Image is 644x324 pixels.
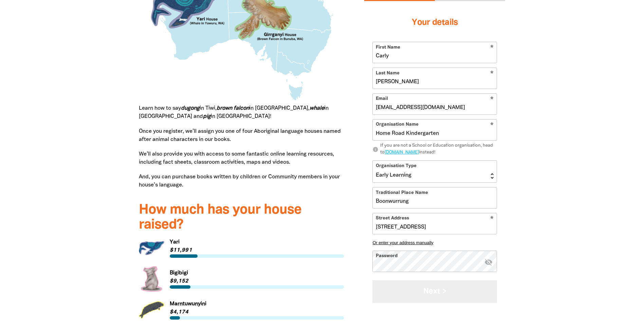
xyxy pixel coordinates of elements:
p: Learn how to say in Tiwi, in [GEOGRAPHIC_DATA], in [GEOGRAPHIC_DATA] and in [GEOGRAPHIC_DATA]! [139,104,344,121]
p: We’ll also provide you with access to some fantastic online learning resources, including fact sh... [139,150,344,166]
p: Once you register, we’ll assign you one of four Aboriginal language houses named after animal cha... [139,127,344,144]
h3: How much has your house raised? [139,203,344,233]
p: And, you can purchase books written by children or Community members in your house’s language. [139,173,344,189]
button: Or enter your address manually [372,240,497,245]
button: Next > [372,280,497,303]
strong: whale [310,106,324,111]
button: visibility_off [484,258,493,267]
div: If you are not a School or Education organisation, head to instead! [380,143,497,156]
i: Hide password [484,258,493,266]
strong: pig [203,114,211,119]
i: info [372,146,379,152]
em: brown falcon [217,106,249,111]
h3: Your details [372,9,497,36]
strong: dugong [181,106,200,111]
a: [DOMAIN_NAME] [385,150,419,155]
